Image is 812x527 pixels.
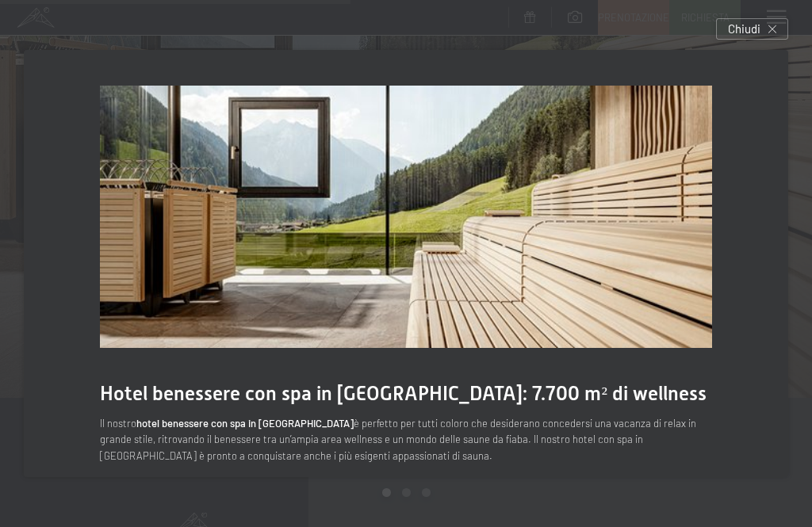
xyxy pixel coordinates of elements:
p: Presso il nostro hotel benessere con spa le , aperte dalle , offrono benessere e relax in ogni de... [100,475,711,524]
strong: hotel benessere con spa in [GEOGRAPHIC_DATA] [136,417,354,430]
strong: [PERSON_NAME] [292,476,370,489]
img: Hotel benessere - Sauna - Relax - Valle Aurina [100,86,711,347]
span: Chiudi [728,21,760,37]
span: Hotel benessere con spa in [GEOGRAPHIC_DATA]: 7.700 m² di wellness [100,382,707,405]
strong: 11.00 alle 19.30 [429,476,496,489]
p: Il nostro è perfetto per tutti coloro che desiderano concedersi una vacanza di relax in grande st... [100,415,711,464]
